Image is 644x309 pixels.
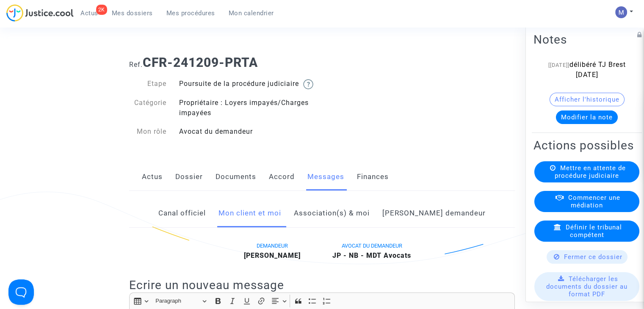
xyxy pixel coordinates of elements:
span: Mettre en attente de procédure judiciaire [555,164,626,179]
span: Mes procédures [166,9,215,17]
span: AVOCAT DU DEMANDEUR [342,243,402,249]
h2: Actions possibles [533,138,640,153]
span: Fermer ce dossier [564,253,622,261]
span: Mon calendrier [229,9,274,17]
b: JP - NB - MDT Avocats [332,251,411,259]
div: Editor toolbar [129,292,515,309]
div: 2K [96,5,107,15]
a: Mes procédures [160,7,222,19]
button: Afficher l'historique [550,93,625,106]
div: Etape [123,79,173,89]
img: jc-logo.svg [6,4,74,22]
button: Paragraph [152,295,210,308]
a: 2KActus [74,7,105,19]
div: Propriétaire : Loyers impayés/Charges impayées [173,98,322,118]
span: Actus [80,9,98,17]
a: Mes dossiers [105,7,160,19]
div: Poursuite de la procédure judiciaire [173,79,322,89]
img: AAcHTtesyyZjLYJxzrkRG5BOJsapQ6nO-85ChvdZAQ62n80C=s96-c [615,6,627,18]
a: Canal officiel [158,199,206,227]
img: help.svg [303,79,313,89]
a: Mon client et moi [218,199,281,227]
span: [[DATE]] [548,62,569,68]
span: Ref. [129,61,143,69]
b: [PERSON_NAME] [244,251,301,259]
a: [PERSON_NAME] demandeur [382,199,486,227]
span: Paragraph [155,296,199,306]
span: Mes dossiers [112,9,153,17]
a: Accord [269,163,295,191]
a: Mon calendrier [222,7,281,19]
a: Actus [142,163,163,191]
a: Association(s) & moi [294,199,370,227]
h2: Ecrire un nouveau message [129,278,515,292]
div: Catégorie [123,98,173,118]
a: Documents [216,163,256,191]
a: Messages [307,163,344,191]
span: Commencer une médiation [568,194,620,209]
button: Modifier la note [556,110,618,124]
iframe: Help Scout Beacon - Open [8,279,34,305]
h2: Notes [533,32,640,47]
span: DEMANDEUR [257,243,288,249]
a: Dossier [175,163,203,191]
a: Finances [357,163,389,191]
span: délibéré TJ Brest [DATE] [569,61,626,79]
div: Avocat du demandeur [173,127,322,137]
span: Définir le tribunal compétent [566,223,622,239]
b: CFR-241209-PRTA [143,55,258,70]
div: Mon rôle [123,127,173,137]
span: Télécharger les documents du dossier au format PDF [546,275,627,298]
